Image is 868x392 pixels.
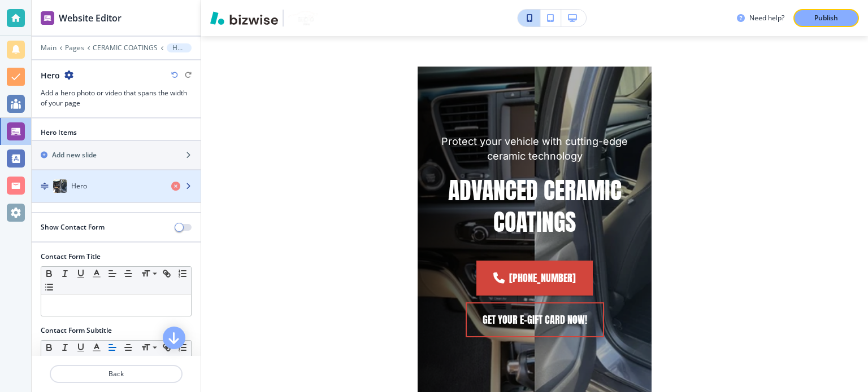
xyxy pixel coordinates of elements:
img: editor icon [41,11,54,25]
button: CERAMIC COATINGS [93,44,158,52]
button: DragHero [32,170,201,203]
p: Protect your vehicle with cutting-edge ceramic technology [431,134,638,164]
button: Main [41,44,57,52]
h4: Hero [71,181,87,191]
p: Hero [172,44,186,52]
h2: Add new slide [52,150,97,160]
img: Drag [41,182,49,190]
h3: Add a hero photo or video that spans the width of your page [41,88,192,108]
h2: Contact Form Subtitle [41,325,112,336]
h3: Need help? [749,13,784,23]
p: Publish [814,13,838,23]
h1: Advanced Ceramic Coatings [431,175,638,238]
button: Hero [167,43,192,52]
a: [PHONE_NUMBER] [476,261,593,296]
button: Pages [65,44,84,52]
button: Back [50,365,183,383]
img: Your Logo [288,11,319,25]
h2: Contact Form Title [41,252,101,262]
h2: Hero [41,69,60,81]
button: Publish [793,9,859,27]
h2: Website Editor [59,11,121,25]
a: Get Your E-Gift Card Now! [466,302,604,337]
button: Add new slide [32,141,201,169]
p: Back [51,369,181,379]
h2: Show Contact Form [41,222,105,232]
img: Bizwise Logo [210,11,278,25]
h2: Hero Items [41,127,77,138]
